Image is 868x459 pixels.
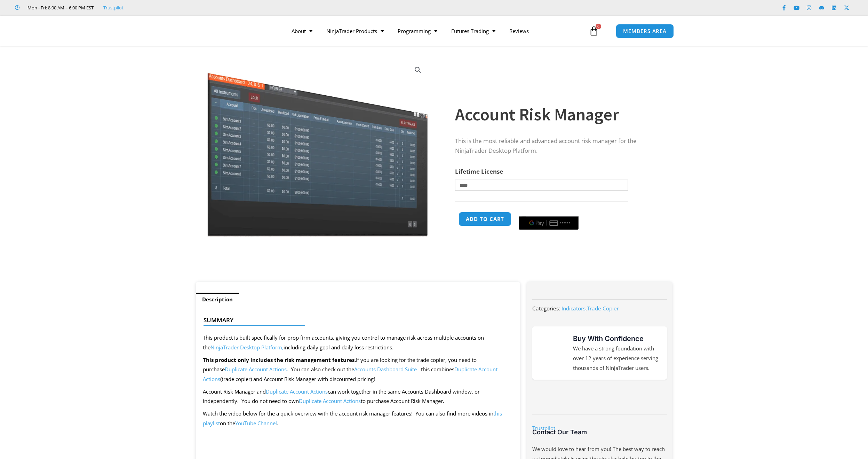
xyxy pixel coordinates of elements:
[519,216,579,230] button: Buy with GPay
[455,102,658,127] h1: Account Risk Manager
[455,167,503,175] label: Lifetime License
[560,221,571,225] text: ••••••
[444,23,502,39] a: Futures Trading
[185,18,260,43] img: LogoAI | Affordable Indicators – NinjaTrader
[623,29,667,34] span: MEMBERS AREA
[587,305,619,312] a: Trade Copier
[517,211,580,212] iframe: Secure payment input frame
[573,333,660,344] h3: Buy With Confidence
[203,387,513,406] p: Account Risk Manager and can work together in the same Accounts Dashboard window, or independentl...
[539,340,564,365] img: mark thumbs good 43913 | Affordable Indicators – NinjaTrader
[354,366,417,373] a: Accounts Dashboard Suite
[203,409,513,428] p: Watch the video below for the a quick overview with the account risk manager features! You can al...
[412,64,424,76] a: View full-screen image gallery
[203,410,502,427] a: this playlist
[459,212,511,226] button: Add to cart
[103,3,124,12] a: Trustpilot
[203,356,356,363] strong: This product only includes the risk management features.
[206,58,429,237] img: Screenshot 2024-08-26 15462845454 | Affordable Indicators – NinjaTrader
[285,23,587,39] nav: Menu
[285,23,319,39] a: About
[596,24,601,29] span: 0
[562,305,586,312] a: Indicators
[391,23,444,39] a: Programming
[502,23,536,39] a: Reviews
[210,344,284,351] a: NinjaTrader Desktop Platform,
[26,3,94,12] span: Mon - Fri: 8:00 AM – 6:00 PM EST
[225,366,287,373] a: Duplicate Account Actions
[532,425,555,432] a: Trustpilot
[562,305,619,312] span: ,
[196,293,239,306] a: Description
[299,397,361,404] a: Duplicate Account Actions
[455,136,658,156] p: This is the most reliable and advanced account risk manager for the NinjaTrader Desktop Platform.
[579,21,609,41] a: 0
[573,344,660,373] p: We have a strong foundation with over 12 years of experience serving thousands of NinjaTrader users.
[266,388,328,395] a: Duplicate Account Actions
[532,305,560,312] span: Categories:
[203,333,513,353] p: This product is built specifically for prop firm accounts, giving you control to manage risk acro...
[319,23,391,39] a: NinjaTrader Products
[203,355,513,385] p: If you are looking for the trade copier, you need to purchase . You can also check out the – this...
[204,317,507,324] h4: Summary
[532,428,667,436] h3: Contact Our Team
[547,391,652,404] img: NinjaTrader Wordmark color RGB | Affordable Indicators – NinjaTrader
[616,24,674,38] a: MEMBERS AREA
[235,420,277,427] a: YouTube Channel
